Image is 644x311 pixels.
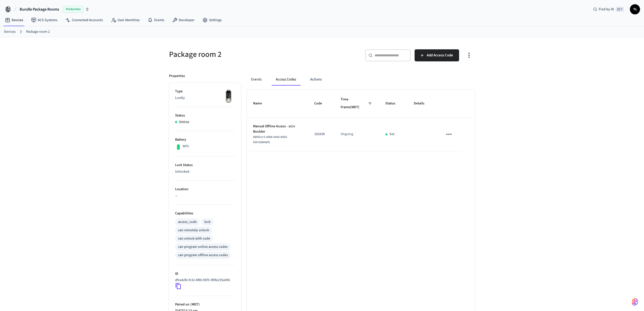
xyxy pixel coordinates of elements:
span: ( MDT ) [189,302,200,307]
a: ACS Systems [27,16,61,25]
span: ⌘ K [616,7,624,12]
td: Ongoing [335,118,379,151]
button: Actions [306,73,326,86]
div: can unlock with code [178,236,210,241]
a: Package room 2 [26,29,50,34]
h5: Package room 2 [169,49,319,60]
div: can program offline access codes [178,253,228,258]
button: TL [630,4,640,14]
p: — [175,193,235,199]
div: ant example [247,73,475,86]
span: 88002cc5-d468-4a93-b693-fd47af844ef5 [253,135,288,144]
a: Connected Accounts [61,16,107,25]
p: ID [175,271,235,277]
p: Online [179,120,189,125]
p: Paired on [175,302,235,307]
p: Set [389,132,394,137]
div: can remotely unlock [178,228,209,233]
span: Name [253,100,268,107]
div: lock [204,219,211,225]
a: Devices [1,16,27,25]
div: Find by ID⌘ K [589,5,628,14]
button: Add Access Code [415,49,459,61]
img: SeamLogoGradient.69752ec5.svg [632,298,638,306]
img: Lockly Vision Lock, Front [222,89,235,104]
span: Add Access Code [427,52,453,59]
a: Settings [198,16,226,25]
span: Code [314,100,329,107]
span: Details [414,100,431,107]
p: Lock Status [175,163,235,168]
div: access_code [178,219,197,225]
div: can program online access codes [178,244,228,250]
a: Events [144,16,168,25]
p: Lockly [175,95,235,101]
span: Time Frame(MDT) [341,96,373,111]
p: Unlocked [175,169,235,174]
span: Production [63,6,83,13]
p: Status [175,113,235,118]
span: TL [630,5,639,14]
a: Devices [4,29,16,34]
span: Status [385,100,402,107]
p: Capabilities [175,211,235,216]
p: 90% [183,144,189,149]
p: Location [175,187,235,192]
span: Bundle Package Rooms [20,6,59,12]
p: dfca42fe-fc32-4f80-95f3-3f8fe235a096 [175,278,230,283]
p: Properties [169,73,185,79]
span: Find by ID [599,7,614,12]
p: Manual Offline Access - oLiv Boulder [253,124,302,134]
a: Developer [168,16,198,25]
p: 192838 [314,132,329,137]
button: Events [247,73,266,86]
p: Battery [175,137,235,142]
button: Access Codes [272,73,300,86]
a: User Identities [107,16,144,25]
table: sticky table [247,90,475,151]
p: Type [175,89,235,94]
